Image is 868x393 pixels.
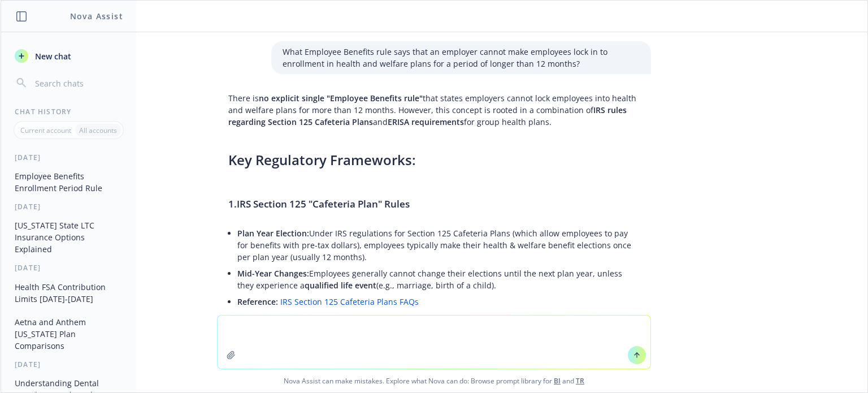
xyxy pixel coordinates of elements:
[10,313,127,355] button: Aetna and Anthem [US_STATE] Plan Comparisons
[237,296,278,307] span: Reference:
[280,296,419,307] a: IRS Section 125 Cafeteria Plans FAQs
[1,263,136,273] div: [DATE]
[228,150,640,170] h3: Key Regulatory Frameworks:
[237,268,309,279] span: Mid-Year Changes:
[1,107,136,116] div: Chat History
[33,75,123,91] input: Search chats
[5,369,863,392] span: Nova Assist can make mistakes. Explore what Nova can do: Browse prompt library for and
[228,92,640,128] p: There is that states employers cannot lock employees into health and welfare plans for more than ...
[554,376,561,386] a: BI
[576,376,584,386] a: TR
[33,50,71,62] span: New chat
[259,93,423,103] span: no explicit single "Employee Benefits rule"
[10,278,127,308] button: Health FSA Contribution Limits [DATE]-[DATE]
[283,46,640,70] p: What Employee Benefits rule says that an employer cannot make employees lock in to enrollment in ...
[1,360,136,369] div: [DATE]
[228,197,640,211] h4: 1.
[1,202,136,211] div: [DATE]
[10,167,127,197] button: Employee Benefits Enrollment Period Rule
[237,265,640,293] li: Employees generally cannot change their elections until the next plan year, unless they experienc...
[10,46,127,66] button: New chat
[20,126,71,135] p: Current account
[388,116,464,127] span: ERISA requirements
[70,10,123,22] h1: Nova Assist
[237,197,410,210] span: IRS Section 125 "Cafeteria Plan" Rules
[305,280,376,291] span: qualified life event
[237,225,640,265] li: Under IRS regulations for Section 125 Cafeteria Plans (which allow employees to pay for benefits ...
[237,228,309,239] span: Plan Year Election:
[79,126,117,135] p: All accounts
[10,216,127,258] button: [US_STATE] State LTC Insurance Options Explained
[1,153,136,162] div: [DATE]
